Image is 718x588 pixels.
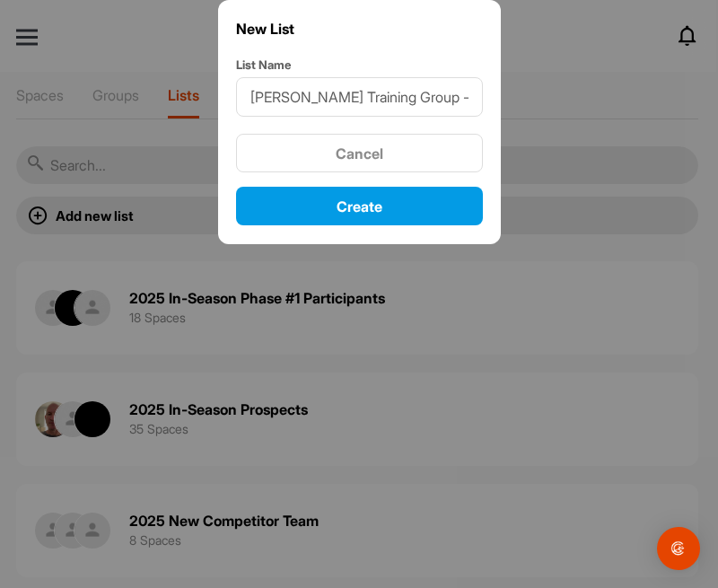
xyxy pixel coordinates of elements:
[236,134,483,172] button: Cancel
[657,527,700,570] div: Open Intercom Messenger
[236,187,483,225] button: Create
[337,197,382,215] span: Create
[236,57,483,75] label: List Name
[336,145,383,162] span: Cancel
[236,18,483,39] p: New List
